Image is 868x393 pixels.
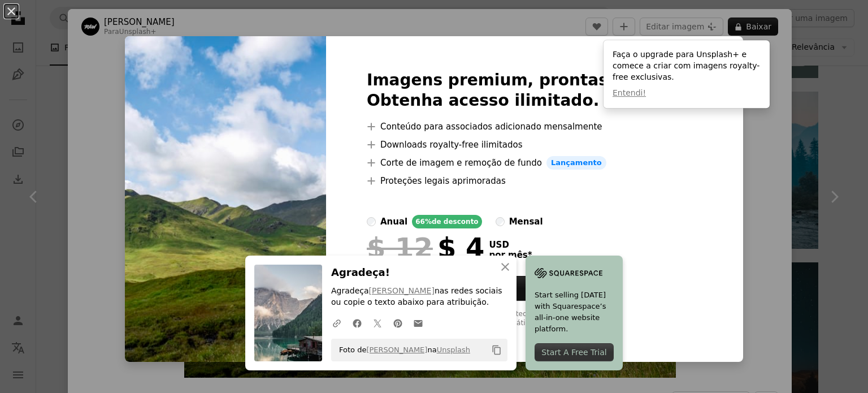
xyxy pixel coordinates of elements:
[526,256,623,370] a: Start selling [DATE] with Squarespace’s all-in-one website platform.Start A Free Trial
[333,341,470,359] span: Foto de na
[408,312,428,334] a: Compartilhar por e-mail
[367,120,702,133] li: Conteúdo para associados adicionado mensalmente
[367,217,376,226] input: anual66%de desconto
[509,215,543,228] div: mensal
[331,286,507,308] p: Agradeça nas redes sociais ou copie o texto abaixo para atribuição.
[366,346,427,354] a: [PERSON_NAME]
[489,250,532,260] span: por mês *
[367,233,433,262] span: $ 12
[347,312,367,334] a: Compartilhar no Facebook
[535,343,614,361] div: Start A Free Trial
[388,312,408,334] a: Compartilhar no Pinterest
[613,88,646,99] button: Entendi!
[367,312,388,334] a: Compartilhar no Twitter
[487,340,506,360] button: Copiar para a área de transferência
[125,36,326,362] img: premium_photo-1673775932461-0d0e220b99ab
[367,70,702,111] h2: Imagens premium, prontas para usar. Obtenha acesso ilimitado.
[496,217,505,226] input: mensal
[367,233,484,262] div: $ 4
[546,156,606,170] span: Lançamento
[604,40,770,108] div: Faça o upgrade para Unsplash+ e comece a criar com imagens royalty-free exclusivas.
[367,174,702,188] li: Proteções legais aprimoradas
[367,138,702,152] li: Downloads royalty-free ilimitados
[535,265,602,282] img: file-1705255347840-230a6ab5bca9image
[535,290,614,335] span: Start selling [DATE] with Squarespace’s all-in-one website platform.
[380,215,407,228] div: anual
[489,240,532,250] span: USD
[331,265,507,281] h3: Agradeça!
[367,156,702,170] li: Corte de imagem e remoção de fundo
[369,286,435,295] a: [PERSON_NAME]
[437,346,470,354] a: Unsplash
[412,215,481,228] div: 66% de desconto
